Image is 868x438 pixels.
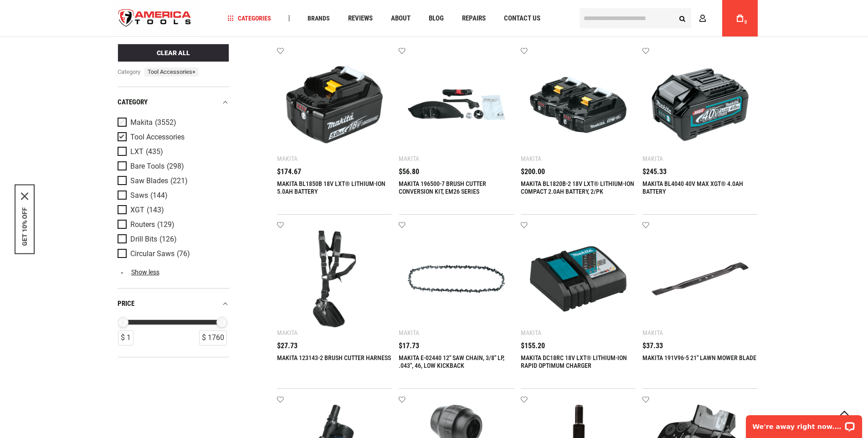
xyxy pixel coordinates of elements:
[118,118,227,128] a: Makita (3552)
[500,12,544,25] a: Contact Us
[118,297,229,309] div: price
[130,148,144,156] span: LXT
[530,56,627,153] img: MAKITA BL1820B-2 18V LXT® LITHIUM-ION COMPACT 2.0AH BATTERY, 2/PK
[642,180,743,195] a: MAKITA BL4040 40V MAX XGT® 4.0AH BATTERY
[144,67,199,77] span: Tool Accessories
[130,206,144,214] span: XGT
[652,231,749,328] img: MAKITA 191V96-5 21
[740,409,868,438] iframe: LiveChat chat widget
[118,147,227,157] a: LXT (435)
[118,191,227,201] a: Saws (144)
[277,342,298,350] span: $27.73
[399,180,486,195] a: MAKITA 196500-7 BRUSH CUTTER CONVERSION KIT, EM26 SERIES
[21,192,28,200] button: Close
[504,15,540,22] span: Contact Us
[130,191,148,200] span: Saws
[458,12,490,25] a: Repairs
[192,68,195,75] span: ×
[429,15,444,22] span: Blog
[530,231,627,328] img: MAKITA DC18RC 18V LXT® LITHIUM-ION RAPID OPTIMUM CHARGER
[118,67,141,77] span: category
[150,191,168,199] span: (144)
[111,1,199,36] a: store logo
[387,12,415,25] a: About
[399,354,504,369] a: MAKITA E-02440 12" SAW CHAIN, 3/8" LP, .043", 46, LOW KICKBACK
[157,221,175,228] span: (129)
[286,231,383,328] img: MAKITA 123143-2 BRUSH CUTTER HARNESS
[118,96,229,108] div: category
[130,235,157,243] span: Drill Bits
[159,235,177,243] span: (126)
[277,329,298,336] div: Makita
[227,15,271,21] span: Categories
[408,231,505,328] img: MAKITA E-02440 12
[521,329,541,336] div: Makita
[118,176,227,186] a: Saw Blades (221)
[130,221,155,229] span: Routers
[177,250,190,258] span: (76)
[21,192,28,200] svg: close icon
[462,15,486,22] span: Repairs
[277,354,391,361] a: MAKITA 123143-2 BRUSH CUTTER HARNESS
[170,177,188,185] span: (221)
[521,155,541,162] div: Makita
[521,342,545,350] span: $155.20
[130,133,185,141] span: Tool Accessories
[199,330,227,345] div: $ 1760
[399,342,419,350] span: $17.73
[118,205,227,215] a: XGT (143)
[130,250,175,258] span: Circular Saws
[118,43,229,62] button: Clear All
[303,12,334,25] a: Brands
[425,12,448,25] a: Blog
[118,268,229,276] a: Show less
[399,155,419,162] div: Makita
[167,162,184,170] span: (298)
[155,119,176,126] span: (3552)
[130,177,168,185] span: Saw Blades
[521,180,634,195] a: MAKITA BL1820B-2 18V LXT® LITHIUM-ION COMPACT 2.0AH BATTERY, 2/PK
[399,168,419,175] span: $56.80
[118,87,229,357] div: Product Filters
[674,10,691,27] button: Search
[308,15,330,21] span: Brands
[118,161,227,171] a: Bare Tools (298)
[642,342,663,350] span: $37.33
[118,330,134,345] div: $ 1
[147,206,164,214] span: (143)
[344,12,377,25] a: Reviews
[348,15,373,22] span: Reviews
[745,20,747,25] span: 0
[521,354,627,369] a: MAKITA DC18RC 18V LXT® LITHIUM-ION RAPID OPTIMUM CHARGER
[391,15,411,22] span: About
[521,168,545,175] span: $200.00
[118,132,227,142] a: Tool Accessories
[118,234,227,244] a: Drill Bits (126)
[111,1,199,36] img: America Tools
[642,155,663,162] div: Makita
[118,220,227,230] a: Routers (129)
[21,207,28,246] button: GET 10% OFF
[652,56,749,153] img: MAKITA BL4040 40V MAX XGT® 4.0AH BATTERY
[642,329,663,336] div: Makita
[118,249,227,259] a: Circular Saws (76)
[130,162,164,170] span: Bare Tools
[399,329,419,336] div: Makita
[642,168,667,175] span: $245.33
[130,119,153,127] span: Makita
[408,56,505,153] img: MAKITA 196500-7 BRUSH CUTTER CONVERSION KIT, EM26 SERIES
[146,148,163,155] span: (435)
[223,12,275,25] a: Categories
[642,354,756,361] a: MAKITA 191V96-5 21" LAWN MOWER BLADE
